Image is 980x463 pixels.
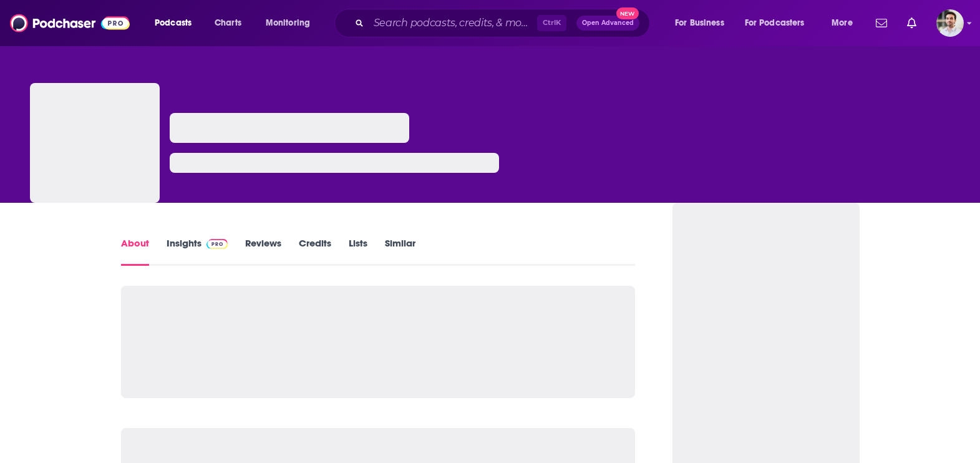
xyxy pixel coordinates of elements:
[582,20,634,26] span: Open Advanced
[167,237,228,266] a: InsightsPodchaser Pro
[10,11,130,35] img: Podchaser - Follow, Share and Rate Podcasts
[832,14,853,32] span: More
[616,7,639,19] span: New
[155,14,192,32] span: Podcasts
[346,9,662,37] div: Search podcasts, credits, & more...
[121,237,149,266] a: About
[257,13,326,33] button: open menu
[576,16,639,31] button: Open AdvancedNew
[245,237,281,266] a: Reviews
[266,14,310,32] span: Monitoring
[902,12,921,34] a: Show notifications dropdown
[936,9,964,37] button: Show profile menu
[146,13,208,33] button: open menu
[936,9,964,37] img: User Profile
[385,237,415,266] a: Similar
[936,9,964,37] span: Logged in as sam_beutlerink
[349,237,367,266] a: Lists
[745,14,805,32] span: For Podcasters
[823,13,868,33] button: open menu
[215,14,241,32] span: Charts
[675,14,724,32] span: For Business
[369,13,537,33] input: Search podcasts, credits, & more...
[537,15,566,31] span: Ctrl K
[737,13,823,33] button: open menu
[206,13,249,33] a: Charts
[206,239,228,249] img: Podchaser Pro
[871,12,892,34] a: Show notifications dropdown
[299,237,331,266] a: Credits
[666,13,740,33] button: open menu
